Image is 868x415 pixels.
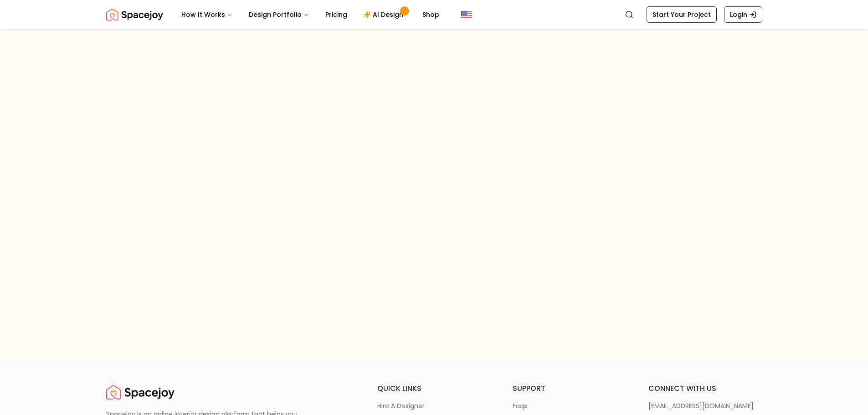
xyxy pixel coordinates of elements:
[377,383,491,394] h6: quick links
[356,5,413,24] a: AI Design
[513,383,627,394] h6: support
[377,401,425,410] p: hire a designer
[174,5,240,24] button: How It Works
[648,383,762,394] h6: connect with us
[415,5,447,24] a: Shop
[377,401,491,410] a: hire a designer
[106,5,163,24] img: Spacejoy Logo
[648,401,754,410] p: [EMAIL_ADDRESS][DOMAIN_NAME]
[106,383,175,401] a: Spacejoy
[241,5,316,24] button: Design Portfolio
[106,5,163,24] a: Spacejoy
[513,401,627,410] a: faqs
[106,383,175,401] img: Spacejoy Logo
[174,5,447,24] nav: Main
[461,9,472,20] img: United States
[724,6,762,23] a: Login
[318,5,354,24] a: Pricing
[647,6,717,23] a: Start Your Project
[513,401,527,410] p: faqs
[648,401,762,410] a: [EMAIL_ADDRESS][DOMAIN_NAME]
